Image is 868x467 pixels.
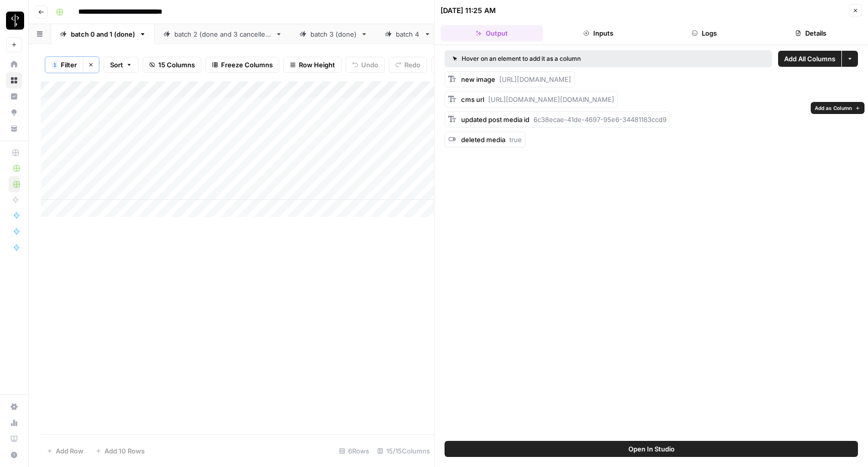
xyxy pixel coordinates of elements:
[6,104,22,121] a: Opportunities
[654,25,756,41] button: Logs
[56,446,83,456] span: Add Row
[89,443,151,459] button: Add 10 Rows
[174,29,271,39] div: batch 2 (done and 3 cancelled)
[373,443,434,459] div: 15/15 Columns
[815,104,852,112] span: Add as Column
[103,57,139,73] button: Sort
[310,29,357,39] div: batch 3 (done)
[376,24,440,44] a: batch 4
[445,441,858,457] button: Open In Studio
[441,6,496,16] div: [DATE] 11:25 AM
[811,102,864,114] button: Add as Column
[53,61,56,69] span: 1
[389,57,427,73] button: Redo
[6,415,22,431] a: Usage
[6,12,24,30] img: LP Production Workloads Logo
[104,446,145,456] span: Add 10 Rows
[759,25,862,41] button: Details
[41,443,89,459] button: Add Row
[404,60,420,70] span: Redo
[488,95,614,103] span: [URL][DOMAIN_NAME][DOMAIN_NAME]
[299,60,335,70] span: Row Height
[346,57,385,73] button: Undo
[6,447,22,463] button: Help + Support
[784,54,835,64] span: Add All Columns
[547,25,649,41] button: Inputs
[45,57,83,73] button: 1Filter
[6,88,22,104] a: Insights
[628,444,675,454] span: Open In Studio
[361,60,378,70] span: Undo
[461,95,484,103] span: cms url
[71,29,135,39] div: batch 0 and 1 (done)
[461,75,495,83] span: new image
[6,8,22,33] button: Workspace: LP Production Workloads
[335,443,373,459] div: 6 Rows
[509,136,522,144] span: true
[533,115,667,124] span: 6c38ecae-41de-4697-95e6-34481183ccd9
[221,60,273,70] span: Freeze Columns
[291,24,376,44] a: batch 3 (done)
[441,25,543,41] button: Output
[6,399,22,415] a: Settings
[61,60,77,70] span: Filter
[205,57,279,73] button: Freeze Columns
[110,60,123,70] span: Sort
[461,115,529,124] span: updated post media id
[6,431,22,447] a: Learning Hub
[51,24,155,44] a: batch 0 and 1 (done)
[283,57,342,73] button: Row Height
[143,57,201,73] button: 15 Columns
[453,54,673,63] div: Hover on an element to add it as a column
[461,136,505,144] span: deleted media
[778,51,841,67] button: Add All Columns
[396,29,420,39] div: batch 4
[52,61,58,69] div: 1
[155,24,291,44] a: batch 2 (done and 3 cancelled)
[6,56,22,72] a: Home
[6,121,22,137] a: Your Data
[158,60,195,70] span: 15 Columns
[499,75,571,83] span: [URL][DOMAIN_NAME]
[6,72,22,88] a: Browse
